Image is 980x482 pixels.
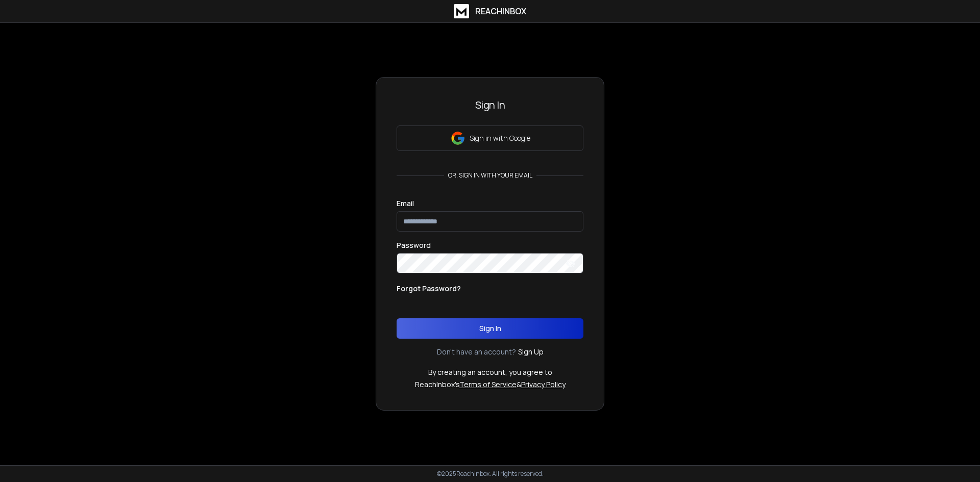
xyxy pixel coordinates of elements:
[397,125,583,151] button: Sign in with Google
[397,98,583,112] h3: Sign In
[521,379,566,389] a: Privacy Policy
[397,318,583,339] button: Sign In
[437,347,516,357] p: Don't have an account?
[437,470,544,478] p: © 2025 Reachinbox. All rights reserved.
[454,4,469,18] img: logo
[470,133,530,143] p: Sign in with Google
[428,367,552,377] p: By creating an account, you agree to
[459,379,517,389] a: Terms of Service
[397,200,414,207] label: Email
[475,5,526,17] h1: ReachInbox
[397,242,431,249] label: Password
[415,379,566,390] p: ReachInbox's &
[397,284,461,294] p: Forgot Password?
[518,347,544,357] a: Sign Up
[454,4,526,18] a: ReachInbox
[444,171,536,180] p: or, sign in with your email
